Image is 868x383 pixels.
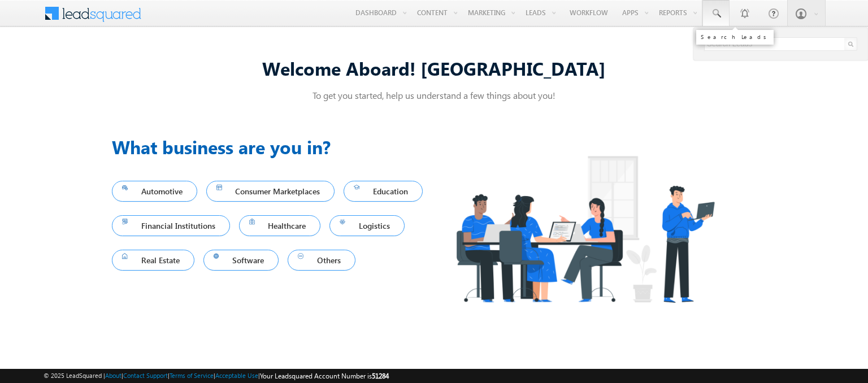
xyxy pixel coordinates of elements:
span: Software [214,253,269,268]
div: Welcome Aboard! [GEOGRAPHIC_DATA] [112,56,756,80]
span: 51284 [372,372,389,380]
span: Education [354,184,413,199]
span: Healthcare [249,218,311,233]
span: © 2025 LeadSquared | | | | | [44,371,389,381]
a: Terms of Service [170,372,214,379]
span: Logistics [340,218,394,233]
a: Contact Support [123,372,168,379]
p: To get you started, help us understand a few things about you! [112,89,756,101]
a: Acceptable Use [215,372,258,379]
h3: What business are you in? [112,133,434,160]
span: Others [298,253,345,268]
div: Search Leads [701,33,769,40]
img: Industry.png [434,133,736,325]
span: Financial Institutions [122,218,220,233]
span: Automotive [122,184,187,199]
span: Your Leadsquared Account Number is [260,372,389,380]
span: Real Estate [122,253,184,268]
a: About [105,372,121,379]
input: Search Leads [704,37,857,51]
span: Consumer Marketplaces [216,184,325,199]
